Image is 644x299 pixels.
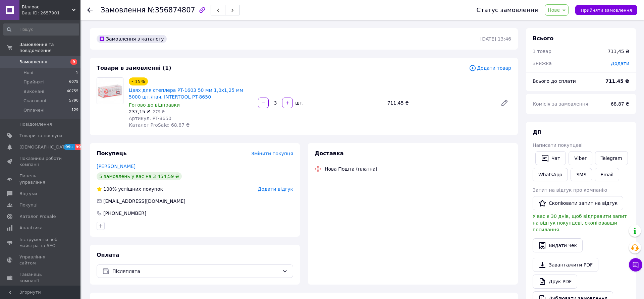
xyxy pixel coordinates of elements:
span: Артикул: PT-8650 [129,116,171,121]
span: 99+ [64,144,75,150]
a: [PERSON_NAME] [97,164,136,169]
div: Нова Пошта (платна) [323,166,379,172]
span: Змінити покупця [251,151,293,156]
div: Статус замовлення [477,7,538,13]
span: Оплата [97,252,119,258]
span: Додати [611,61,629,66]
div: Ваш ID: 2657901 [22,10,80,16]
span: 9 [70,59,77,65]
span: №356874807 [148,6,195,14]
span: Показники роботи компанії [19,156,62,168]
div: Замовлення з каталогу [97,35,167,43]
div: [PHONE_NUMBER] [103,210,147,217]
span: Оплачені [23,107,45,113]
span: Виконані [23,88,44,95]
span: Гаманець компанії [19,272,62,284]
a: Цвях для степлера PT-1603 50 мм 1,0x1,25 мм 5000 шт./пач. INTERTOOL PT-8650 [129,87,243,100]
span: Додати відгук [258,186,293,192]
b: 711.45 ₴ [605,78,629,84]
button: SMS [571,168,592,181]
span: Покупці [19,202,38,208]
span: [EMAIL_ADDRESS][DOMAIN_NAME] [103,198,185,204]
span: Запит на відгук про компанію [533,187,607,193]
a: Viber [569,151,592,165]
span: Товари в замовленні (1) [97,65,171,71]
span: [DEMOGRAPHIC_DATA] [19,144,69,150]
div: 711,45 ₴ [608,48,629,55]
span: Замовлення [19,59,47,65]
button: Email [595,168,619,181]
span: Написати покупцеві [533,142,583,148]
a: Telegram [595,151,628,165]
span: 237,15 ₴ [129,109,150,114]
img: Цвях для степлера PT-1603 50 мм 1,0x1,25 мм 5000 шт./пач. INTERTOOL PT-8650 [97,78,123,104]
div: успішних покупок [97,186,163,192]
button: Видати чек [533,238,583,252]
span: Готово до відправки [129,102,180,108]
a: Завантажити PDF [533,258,598,272]
div: 5 замовлень у вас на 3 454,59 ₴ [97,172,182,180]
div: 711,45 ₴ [385,98,495,108]
span: У вас є 30 днів, щоб відправити запит на відгук покупцеві, скопіювавши посилання. [533,214,627,232]
span: Всього [533,35,553,42]
span: Повідомлення [19,121,52,127]
span: 1 товар [533,49,551,54]
span: 129 [71,107,78,113]
input: Пошук [3,23,79,36]
div: шт. [293,100,304,106]
a: Друк PDF [533,275,577,289]
span: Нове [548,7,560,13]
span: 6075 [69,79,78,85]
span: 9 [76,70,78,76]
span: Прийняти замовлення [581,8,632,13]
span: Замовлення та повідомлення [19,42,80,54]
button: Прийняти замовлення [575,5,637,15]
span: Замовлення [101,6,146,14]
span: Доставка [315,150,344,157]
span: Відгуки [19,191,37,197]
span: 40755 [67,88,78,95]
span: Дії [533,129,541,135]
span: Інструменти веб-майстра та SEO [19,237,62,249]
span: 279 ₴ [153,110,165,114]
span: Каталог ProSale: 68.87 ₴ [129,122,190,128]
button: Чат з покупцем [629,258,642,272]
button: Скопіювати запит на відгук [533,196,623,210]
a: Редагувати [498,96,511,110]
span: Товари та послуги [19,133,62,139]
span: Скасовані [23,98,46,104]
span: Комісія за замовлення [533,101,588,107]
span: Всього до сплати [533,78,576,84]
span: Прийняті [23,79,44,85]
span: Аналітика [19,225,43,231]
span: Каталог ProSale [19,214,56,220]
span: Панель управління [19,173,62,185]
time: [DATE] 13:46 [480,36,511,42]
span: Додати товар [469,64,511,72]
span: Нові [23,70,33,76]
span: 99+ [75,144,86,150]
div: Повернутися назад [87,7,93,13]
span: 5790 [69,98,78,104]
span: Управління сайтом [19,254,62,266]
span: Знижка [533,61,552,66]
span: Покупець [97,150,127,157]
span: 100% [103,186,117,192]
span: 68.87 ₴ [611,101,629,107]
div: - 15% [129,77,148,85]
span: Післяплата [112,267,279,275]
a: WhatsApp [533,168,568,181]
span: Віллоас [22,4,72,10]
button: Чат [535,151,566,165]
